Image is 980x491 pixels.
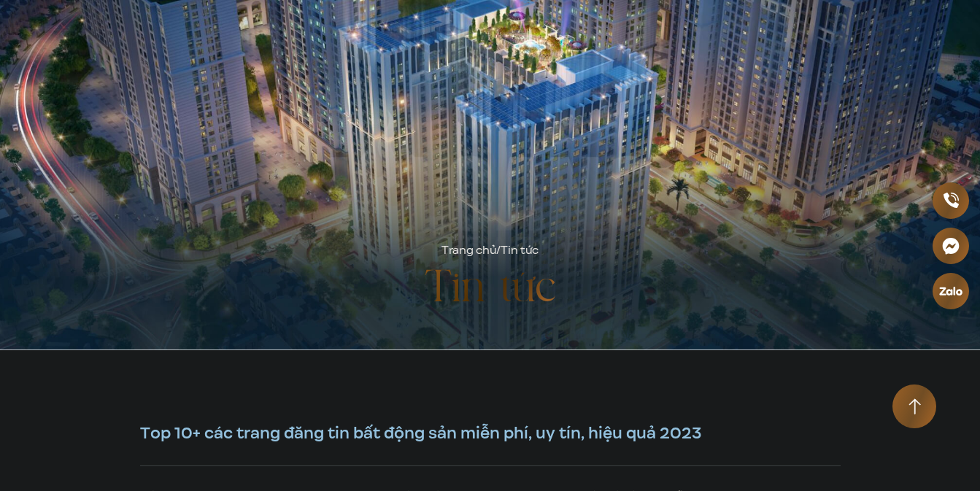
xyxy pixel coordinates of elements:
[441,242,496,258] a: Trang chủ
[140,423,841,444] h1: Top 10+ các trang đăng tin bất động sản miễn phí, uy tín, hiệu quả 2023
[425,260,556,318] h2: Tin tức
[501,242,539,258] span: Tin tức
[938,287,962,295] img: Zalo icon
[441,242,539,260] div: /
[943,193,958,208] img: Phone icon
[908,398,921,415] img: Arrow icon
[942,237,960,255] img: Messenger icon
